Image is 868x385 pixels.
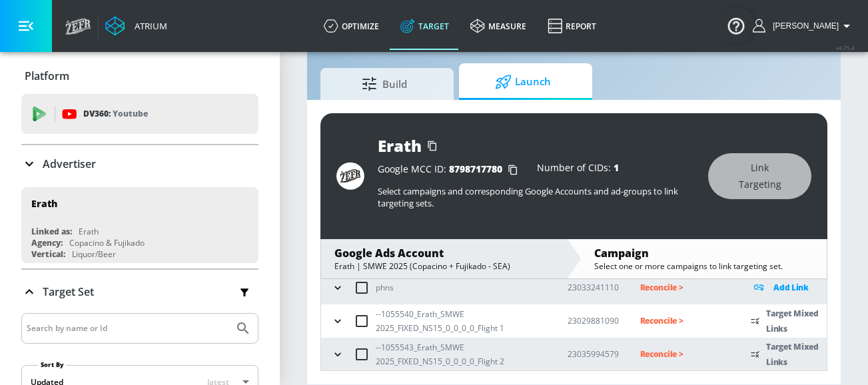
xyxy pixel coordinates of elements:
p: Youtube [113,107,148,121]
div: Add Link [751,280,827,295]
p: 23033241110 [568,280,619,294]
p: --1055540_Erath_SMWE 2025_FIXED_NS15_0_0_0_0_Flight 1 [376,307,546,335]
div: ErathLinked as:ErathAgency:Copacino & FujikadoVertical:Liquor/Beer [21,187,258,263]
p: DV360: [83,107,148,121]
p: Add Link [773,280,809,295]
div: Agency: [31,237,63,248]
a: Report [537,2,607,50]
p: --1055543_Erath_SMWE 2025_FIXED_NS15_0_0_0_0_Flight 2 [376,340,546,368]
p: Target Mixed Links [766,339,827,370]
span: v 4.25.4 [836,44,855,51]
div: Linked as: [31,226,72,237]
p: Reconcile > [640,313,730,328]
button: Open Resource Center [717,7,755,44]
p: phns [376,280,394,294]
span: 1 [614,161,619,174]
p: Reconcile > [640,280,730,295]
a: optimize [313,2,390,50]
span: Build [334,68,435,100]
span: Launch [472,66,574,98]
div: Google Ads AccountErath | SMWE 2025 (Copacino + Fujikado - SEA) [321,239,567,278]
p: Select campaigns and corresponding Google Accounts and ad-groups to link targeting sets. [378,185,695,209]
div: Platform [21,57,258,95]
a: Target [390,2,460,50]
span: login as: sarah.ly@zefr.com [767,21,839,31]
p: Target Mixed Links [766,306,827,336]
p: 23029881090 [568,314,619,328]
p: Reconcile > [640,346,730,362]
input: Search by name or Id [27,320,228,337]
a: Atrium [105,16,167,36]
p: 23035994579 [568,347,619,361]
div: DV360: Youtube [21,94,258,134]
div: Atrium [129,20,167,32]
button: [PERSON_NAME] [753,18,855,34]
div: Erath | SMWE 2025 (Copacino + Fujikado - SEA) [334,260,554,272]
div: Number of CIDs: [537,163,619,177]
div: Campaign [594,246,813,260]
div: Google MCC ID: [378,163,524,177]
div: Google Ads Account [334,246,554,260]
p: Platform [25,69,69,83]
label: Sort By [38,360,67,369]
a: measure [460,2,537,50]
span: 8798717780 [449,163,502,175]
div: Select one or more campaigns to link targeting set. [594,260,813,272]
div: Liquor/Beer [72,248,116,260]
div: Target Set [21,270,258,314]
div: Advertiser [21,145,258,183]
p: Advertiser [43,157,96,171]
div: Erath [378,135,422,157]
div: Copacino & Fujikado [69,237,145,248]
div: Vertical: [31,248,65,260]
p: Target Set [43,284,94,299]
div: Erath [79,226,99,237]
div: Erath [31,197,57,210]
